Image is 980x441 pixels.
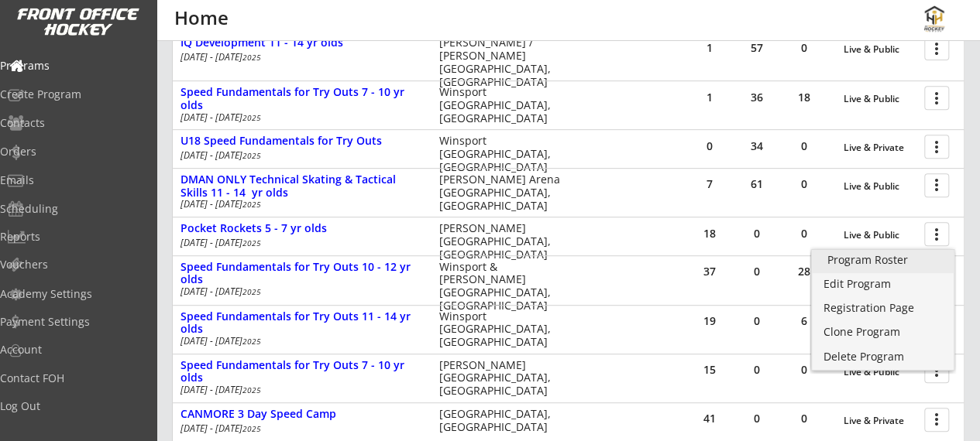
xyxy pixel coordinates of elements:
[438,86,560,125] div: Winsport [GEOGRAPHIC_DATA], [GEOGRAPHIC_DATA]
[438,261,560,313] div: Winsport & [PERSON_NAME][GEOGRAPHIC_DATA], [GEOGRAPHIC_DATA]
[242,385,261,395] em: 2025
[686,413,733,424] div: 41
[844,142,916,153] div: Live & Private
[824,279,943,289] div: Edit Program
[438,310,560,349] div: Winsport [GEOGRAPHIC_DATA], [GEOGRAPHIC_DATA]
[438,36,560,88] div: [PERSON_NAME] / [PERSON_NAME] [GEOGRAPHIC_DATA], [GEOGRAPHIC_DATA]
[686,364,733,375] div: 15
[181,36,422,50] div: IQ Development 11 - 14 yr olds
[242,238,261,248] em: 2025
[781,266,827,277] div: 28
[824,326,943,337] div: Clone Program
[438,222,560,261] div: [PERSON_NAME][GEOGRAPHIC_DATA], [GEOGRAPHIC_DATA]
[844,94,916,104] div: Live & Public
[181,337,418,346] div: [DATE] - [DATE]
[924,135,949,159] button: more_vert
[181,53,418,62] div: [DATE] - [DATE]
[686,266,733,277] div: 37
[686,92,733,103] div: 1
[181,173,422,200] div: DMAN ONLY Technical Skating & Tactical Skills 11 - 14 yr olds
[686,316,733,326] div: 19
[781,316,827,326] div: 6
[924,86,949,110] button: more_vert
[827,255,939,265] div: Program Roster
[781,413,827,424] div: 0
[812,250,954,273] a: Program Roster
[844,230,916,241] div: Live & Public
[181,222,422,235] div: Pocket Rockets 5 - 7 yr olds
[844,181,916,192] div: Live & Public
[781,43,827,53] div: 0
[181,238,418,248] div: [DATE] - [DATE]
[781,179,827,190] div: 0
[734,92,780,103] div: 36
[242,150,261,161] em: 2025
[181,113,418,122] div: [DATE] - [DATE]
[824,303,943,313] div: Registration Page
[781,228,827,239] div: 0
[181,287,418,296] div: [DATE] - [DATE]
[686,43,733,53] div: 1
[242,52,261,63] em: 2025
[242,423,261,434] em: 2025
[242,336,261,347] em: 2025
[438,135,560,173] div: Winsport [GEOGRAPHIC_DATA], [GEOGRAPHIC_DATA]
[438,408,560,434] div: [GEOGRAPHIC_DATA], [GEOGRAPHIC_DATA]
[181,200,418,209] div: [DATE] - [DATE]
[781,141,827,152] div: 0
[924,408,949,432] button: more_vert
[181,359,422,385] div: Speed Fundamentals for Try Outs 7 - 10 yr olds
[734,179,780,190] div: 61
[242,112,261,123] em: 2025
[686,179,733,190] div: 7
[181,86,422,112] div: Speed Fundamentals for Try Outs 7 - 10 yr olds
[181,408,422,421] div: CANMORE 3 Day Speed Camp
[734,413,780,424] div: 0
[781,92,827,103] div: 18
[181,151,418,160] div: [DATE] - [DATE]
[734,228,780,239] div: 0
[812,274,954,297] a: Edit Program
[734,364,780,375] div: 0
[242,199,261,210] em: 2025
[734,266,780,277] div: 0
[242,286,261,297] em: 2025
[181,424,418,433] div: [DATE] - [DATE]
[781,364,827,375] div: 0
[686,141,733,152] div: 0
[734,141,780,152] div: 34
[844,44,916,55] div: Live & Public
[924,222,949,246] button: more_vert
[181,261,422,287] div: Speed Fundamentals for Try Outs 10 - 12 yr olds
[924,36,949,60] button: more_vert
[438,173,560,212] div: [PERSON_NAME] Arena [GEOGRAPHIC_DATA], [GEOGRAPHIC_DATA]
[734,316,780,326] div: 0
[181,310,422,337] div: Speed Fundamentals for Try Outs 11 - 14 yr olds
[181,385,418,395] div: [DATE] - [DATE]
[438,359,560,398] div: [PERSON_NAME] [GEOGRAPHIC_DATA], [GEOGRAPHIC_DATA]
[844,415,916,426] div: Live & Private
[686,228,733,239] div: 18
[181,135,422,148] div: U18 Speed Fundamentals for Try Outs
[824,351,943,362] div: Delete Program
[924,173,949,197] button: more_vert
[812,298,954,321] a: Registration Page
[734,43,780,53] div: 57
[844,367,916,378] div: Live & Public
